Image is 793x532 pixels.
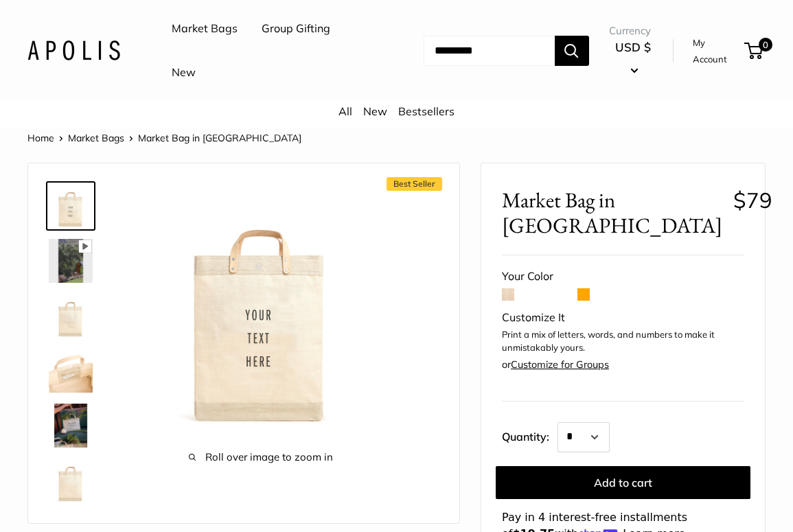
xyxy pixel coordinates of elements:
[387,177,442,191] span: Best Seller
[733,187,772,213] span: $79
[502,187,722,238] span: Market Bag in [GEOGRAPHIC_DATA]
[424,36,555,66] input: Search...
[46,401,95,450] a: Market Bag in Oat
[49,459,93,502] img: Market Bag in Oat
[27,41,120,60] img: Apolis
[49,349,93,393] img: Market Bag in Oat
[49,239,93,283] img: Market Bag in Oat
[172,19,238,39] a: Market Bags
[759,38,772,51] span: 0
[502,418,558,452] label: Quantity:
[511,358,609,371] a: Customize for Groups
[27,129,301,147] nav: Breadcrumb
[496,466,750,499] button: Add to cart
[46,236,95,286] a: Market Bag in Oat
[609,21,657,41] span: Currency
[502,328,744,355] p: Print a mix of letters, words, and numbers to make it unmistakably yours.
[398,104,455,118] a: Bestsellers
[27,132,54,144] a: Home
[693,34,739,68] a: My Account
[138,448,383,467] span: Roll over image to zoom in
[338,104,352,118] a: All
[49,404,93,448] img: Market Bag in Oat
[138,184,383,429] img: Market Bag in Oat
[502,308,744,328] div: Customize It
[746,43,763,59] a: 0
[138,132,301,144] span: Market Bag in [GEOGRAPHIC_DATA]
[49,294,93,338] img: Market Bag in Oat
[555,36,589,66] button: Search
[363,104,387,118] a: New
[172,62,196,83] a: New
[68,132,124,144] a: Market Bags
[46,291,95,340] a: Market Bag in Oat
[46,181,95,231] a: Market Bag in Oat
[609,36,657,80] button: USD $
[502,266,744,287] div: Your Color
[615,40,651,54] span: USD $
[46,346,95,395] a: Market Bag in Oat
[262,19,330,39] a: Group Gifting
[502,356,609,374] div: or
[49,184,93,228] img: Market Bag in Oat
[46,456,95,505] a: Market Bag in Oat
